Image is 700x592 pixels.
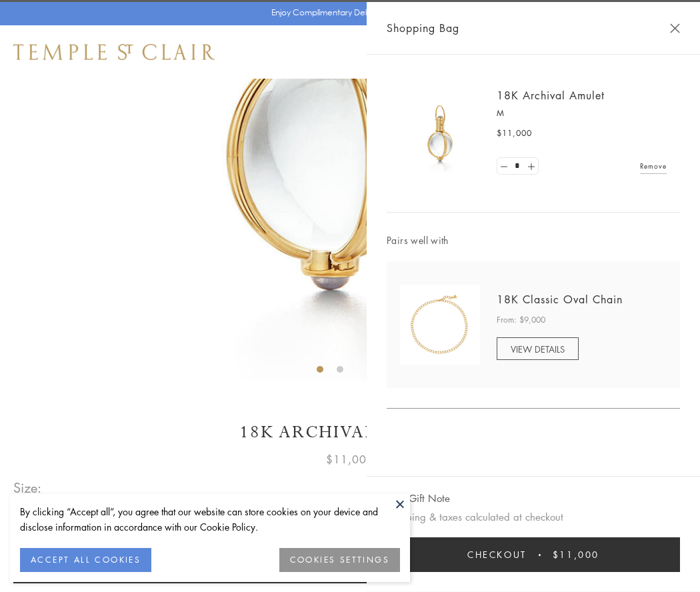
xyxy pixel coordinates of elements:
[400,285,480,365] img: N88865-OV18
[20,504,400,535] div: By clicking “Accept all”, you agree that our website can store cookies on your device and disclos...
[13,421,687,444] h1: 18K Archival Amulet
[279,548,400,572] button: COOKIES SETTINGS
[497,313,545,327] span: From: $9,000
[387,509,680,525] p: Shipping & taxes calculated at checkout
[387,537,680,572] button: Checkout $11,000
[497,107,667,120] p: M
[20,548,151,572] button: ACCEPT ALL COOKIES
[553,547,599,562] span: $11,000
[13,44,215,60] img: Temple St. Clair
[497,88,605,103] a: 18K Archival Amulet
[13,477,43,499] span: Size:
[271,6,423,19] p: Enjoy Complimentary Delivery & Returns
[387,19,459,37] span: Shopping Bag
[400,93,480,173] img: 18K Archival Amulet
[497,337,579,360] a: VIEW DETAILS
[387,233,680,248] span: Pairs well with
[524,158,537,175] a: Set quantity to 2
[640,159,667,173] a: Remove
[497,127,532,140] span: $11,000
[326,451,374,468] span: $11,000
[467,547,527,562] span: Checkout
[497,292,623,307] a: 18K Classic Oval Chain
[387,490,450,507] button: Add Gift Note
[511,343,565,355] span: VIEW DETAILS
[670,23,680,33] button: Close Shopping Bag
[497,158,511,175] a: Set quantity to 0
